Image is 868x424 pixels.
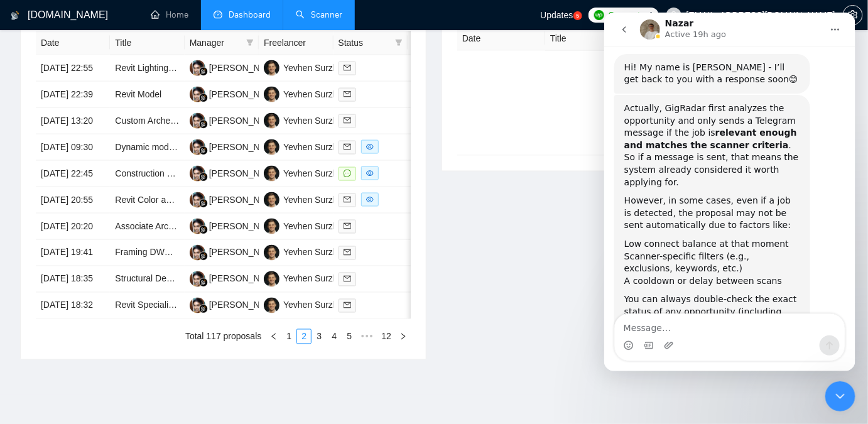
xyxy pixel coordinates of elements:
span: filter [244,33,256,52]
td: Revit Model [110,82,184,108]
img: gigradar-bm.png [199,305,208,313]
button: Emoji picker [19,328,30,338]
div: [PERSON_NAME] [209,140,281,154]
span: 1 [649,8,654,22]
div: [PERSON_NAME] [209,272,281,286]
th: Title [110,31,184,55]
div: Yevhen Surzhan [283,272,347,286]
th: Title [545,26,633,51]
a: Associate Architectural Designer [115,221,242,231]
th: Date [36,31,110,55]
div: [PERSON_NAME] [209,246,281,259]
div: Yevhen Surzhan [283,246,347,259]
span: mail [344,143,351,151]
a: 2 [297,330,311,344]
li: 2 [296,329,312,344]
span: filter [393,33,405,52]
img: AP [190,219,205,234]
span: message [344,170,351,177]
div: Yevhen Surzhan [283,166,347,180]
img: AP [190,113,205,129]
div: [PERSON_NAME] [209,219,281,233]
a: 3 [312,330,326,344]
img: AP [190,245,205,261]
textarea: Message… [11,302,241,323]
td: [DATE] 13:20 [36,108,110,134]
div: Yevhen Surzhan [283,61,347,75]
a: YSYevhen Surzhan [264,220,347,231]
button: Gif picker [40,328,50,338]
li: Previous Page [266,329,281,344]
img: gigradar-bm.png [199,199,208,208]
a: Revit Color and Finish Visualization for House Plans [115,195,318,205]
span: user [670,11,678,19]
span: Connects: [609,8,646,22]
img: YS [264,166,279,182]
button: left [266,329,281,344]
a: Construction drawings [115,168,202,178]
div: Yevhen Surzhan [283,298,347,312]
img: gigradar-bm.png [199,173,208,182]
div: Low connect balance at that moment [20,226,196,238]
td: [DATE] 20:20 [36,214,110,240]
img: gigradar-bm.png [199,67,208,76]
td: Custom Arched Door Family in Revit [110,108,184,134]
span: filter [395,39,403,46]
td: Structural Design for wood frame barndominium [110,266,184,293]
a: setting [843,10,863,20]
a: YSYevhen Surzhan [264,168,347,178]
li: 1 [281,329,296,344]
a: AP[PERSON_NAME] [190,89,281,99]
th: Freelancer [259,31,333,55]
img: upwork-logo.png [594,10,604,20]
a: YSYevhen Surzhan [264,115,347,125]
td: Revit Lighting Layout Specialist Needed [110,55,184,82]
iframe: Intercom live chat [604,13,855,371]
a: AP[PERSON_NAME] [190,300,281,310]
div: Yevhen Surzhan [283,114,347,128]
a: AP[PERSON_NAME] [190,141,281,151]
span: Dashboard [229,9,271,20]
div: [PERSON_NAME] [209,114,281,128]
img: gigradar-bm.png [199,278,208,287]
div: A cooldown or delay between scans [20,263,196,275]
li: Total 117 proposals [185,329,261,344]
span: mail [344,196,351,204]
td: [DATE] 09:30 [36,134,110,161]
a: AP[PERSON_NAME] [190,62,281,72]
a: 12 [377,330,395,344]
div: No data [467,111,823,125]
span: Manager [190,36,241,50]
button: setting [843,5,863,25]
a: YSYevhen Surzhan [264,247,347,257]
div: You can always double-check the exact status of any opportunity (including whether it was skipped... [20,281,196,330]
span: mail [344,64,351,72]
a: 4 [327,330,341,344]
img: YS [264,219,279,234]
span: Updates [540,10,573,20]
img: gigradar-bm.png [199,252,208,261]
span: mail [344,302,351,309]
div: Yevhen Surzhan [283,219,347,233]
a: YSYevhen Surzhan [264,273,347,283]
a: Revit Model [115,89,161,99]
button: right [396,329,411,344]
th: Date [457,26,545,51]
th: Manager [185,31,259,55]
span: eye [366,196,374,204]
div: Yevhen Surzhan [283,140,347,154]
span: dashboard [214,10,222,19]
span: left [270,333,278,340]
a: searchScanner [296,9,342,20]
div: Actually, GigRadar first analyzes the opportunity and only sends a Telegram message if the job is... [10,82,206,338]
span: setting [844,10,862,20]
img: AP [190,298,205,313]
td: [DATE] 22:55 [36,55,110,82]
span: mail [344,90,351,98]
li: 12 [377,329,396,344]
